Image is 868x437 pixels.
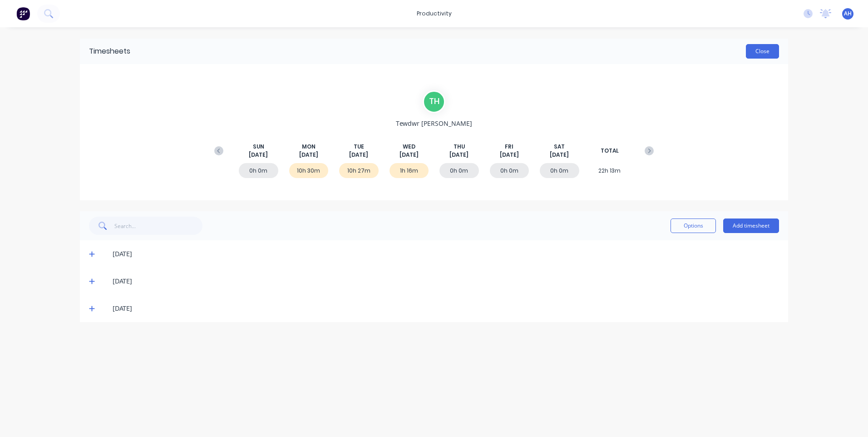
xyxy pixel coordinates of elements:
[299,151,318,159] span: [DATE]
[396,119,472,128] span: Tewdwr [PERSON_NAME]
[540,163,579,178] div: 0h 0m
[113,276,779,286] div: [DATE]
[601,147,619,155] span: TOTAL
[302,143,316,151] span: MON
[113,249,779,259] div: [DATE]
[113,303,779,313] div: [DATE]
[844,10,852,18] span: AH
[289,163,329,178] div: 10h 30m
[403,143,415,151] span: WED
[454,143,465,151] span: THU
[746,44,779,59] button: Close
[449,151,469,159] span: [DATE]
[253,143,264,151] span: SUN
[249,151,268,159] span: [DATE]
[349,151,368,159] span: [DATE]
[114,217,203,235] input: Search...
[723,218,779,233] button: Add timesheet
[554,143,565,151] span: SAT
[500,151,519,159] span: [DATE]
[423,90,445,113] div: T H
[412,7,456,20] div: productivity
[339,163,379,178] div: 10h 27m
[671,218,716,233] button: Options
[439,163,479,178] div: 0h 0m
[490,163,529,178] div: 0h 0m
[550,151,569,159] span: [DATE]
[590,163,630,178] div: 22h 13m
[399,151,419,159] span: [DATE]
[16,7,30,20] img: Factory
[390,163,429,178] div: 1h 16m
[354,143,364,151] span: TUE
[239,163,278,178] div: 0h 0m
[505,143,513,151] span: FRI
[89,46,130,57] div: Timesheets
